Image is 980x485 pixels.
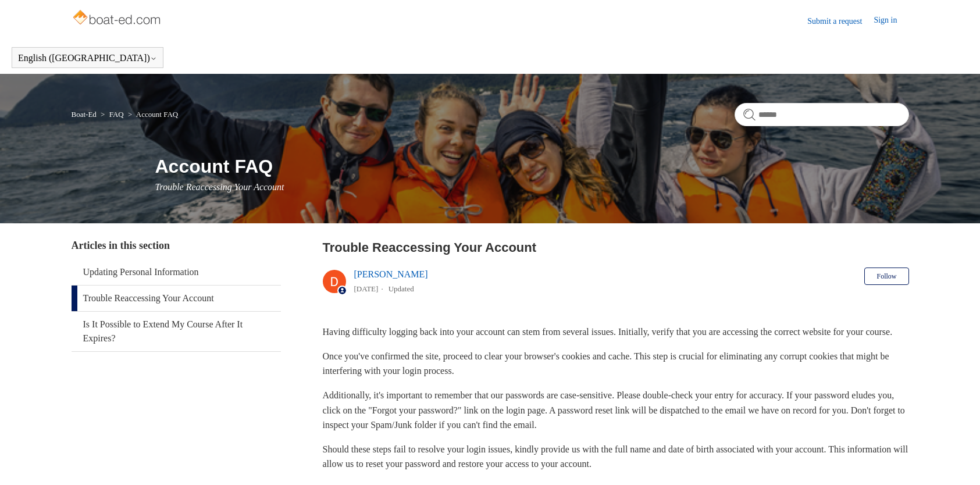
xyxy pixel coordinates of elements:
li: Boat-Ed [72,110,99,119]
p: Once you've confirmed the site, proceed to clear your browser's cookies and cache. This step is c... [323,349,909,379]
h2: Trouble Reaccessing Your Account [323,238,909,257]
h1: Account FAQ [155,152,909,180]
li: Updated [389,284,414,293]
button: Follow Article [864,268,908,285]
time: 03/01/2024, 12:55 [354,284,379,293]
input: Search [735,103,909,126]
a: FAQ [109,110,124,119]
span: Trouble Reaccessing Your Account [155,182,284,192]
a: Updating Personal Information [72,259,281,285]
p: Having difficulty logging back into your account can stem from several issues. Initially, verify ... [323,324,909,340]
div: Live chat [941,446,971,476]
a: Is It Possible to Extend My Course After It Expires? [72,312,281,351]
a: Account FAQ [136,110,178,119]
span: Articles in this section [72,240,170,251]
button: English ([GEOGRAPHIC_DATA]) [18,53,157,63]
a: [PERSON_NAME] [354,269,428,279]
a: Submit a request [807,15,874,27]
li: FAQ [98,110,126,119]
li: Account FAQ [126,110,178,119]
a: Sign in [874,14,908,28]
a: Trouble Reaccessing Your Account [72,286,281,311]
img: Boat-Ed Help Center home page [72,7,164,30]
a: Boat-Ed [72,110,97,119]
p: Should these steps fail to resolve your login issues, kindly provide us with the full name and da... [323,442,909,472]
p: Additionally, it's important to remember that our passwords are case-sensitive. Please double-che... [323,388,909,433]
